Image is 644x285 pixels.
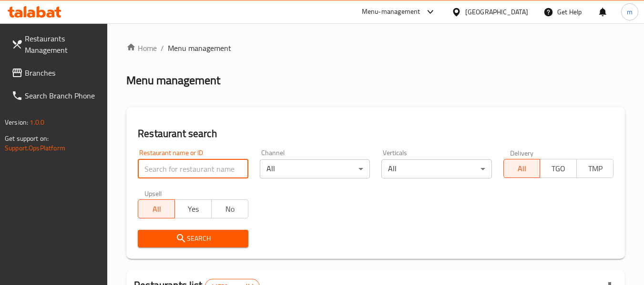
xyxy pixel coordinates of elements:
[25,33,100,56] span: Restaurants Management
[126,42,157,54] a: Home
[5,116,28,128] span: Version:
[138,127,613,141] h2: Restaurant search
[508,162,537,176] span: All
[161,42,164,54] li: /
[138,199,175,218] button: All
[465,7,528,17] div: [GEOGRAPHIC_DATA]
[540,159,577,178] button: TGO
[126,73,220,88] h2: Menu management
[211,199,248,218] button: No
[510,149,534,156] label: Delivery
[145,233,240,245] span: Search
[5,132,49,145] span: Get support on:
[4,61,108,84] a: Branches
[174,199,212,218] button: Yes
[30,116,44,128] span: 1.0.0
[179,202,208,216] span: Yes
[138,159,248,178] input: Search for restaurant name or ID..
[381,159,491,178] div: All
[581,162,610,176] span: TMP
[142,202,171,216] span: All
[4,84,108,107] a: Search Branch Phone
[362,6,420,18] div: Menu-management
[503,159,541,178] button: All
[25,90,100,101] span: Search Branch Phone
[260,159,370,178] div: All
[627,7,633,17] span: m
[544,162,573,176] span: TGO
[138,230,248,247] button: Search
[168,42,231,54] span: Menu management
[5,142,65,154] a: Support.OpsPlatform
[4,27,108,61] a: Restaurants Management
[144,190,162,197] label: Upsell
[25,67,100,79] span: Branches
[576,159,613,178] button: TMP
[215,202,245,216] span: No
[126,42,625,54] nav: breadcrumb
